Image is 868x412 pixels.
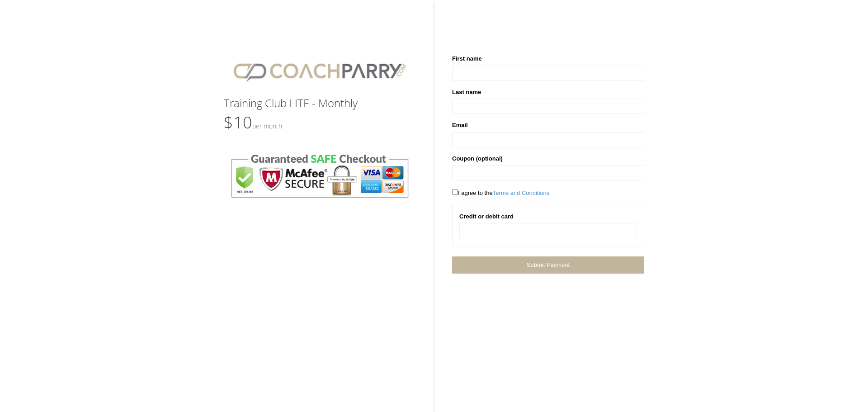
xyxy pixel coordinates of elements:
small: Per Month [252,122,282,130]
a: Submit Payment [452,256,644,273]
span: $10 [224,111,282,133]
a: Terms and Conditions [493,189,550,196]
label: Credit or debit card [459,212,514,221]
h3: Training Club LITE - Monthly [224,97,416,109]
span: I agree to the [452,189,549,196]
img: CPlogo.png [224,54,416,88]
iframe: Secure payment input frame [465,227,631,235]
span: Submit Payment [527,261,570,268]
label: Email [452,121,468,130]
label: Last name [452,88,481,97]
label: Coupon (optional) [452,154,503,163]
label: First name [452,54,482,63]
